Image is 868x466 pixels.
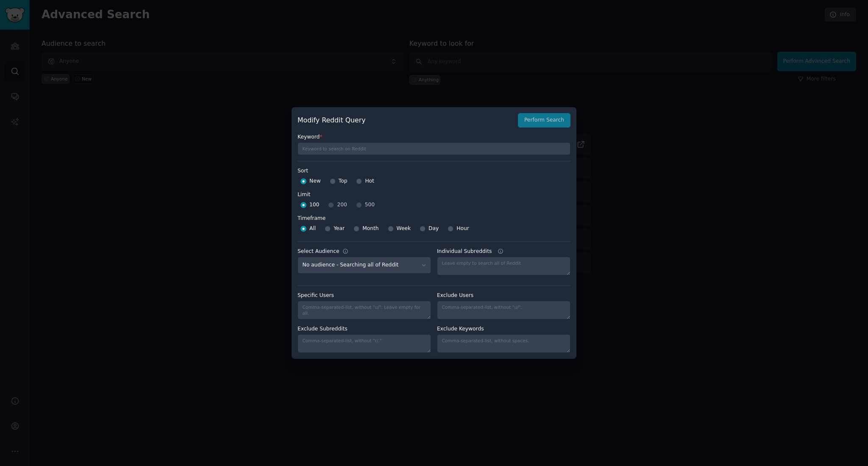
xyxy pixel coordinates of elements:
span: Hour [456,225,469,233]
span: Month [362,225,378,233]
label: Sort [298,167,570,175]
label: Exclude Subreddits [298,325,431,333]
span: All [309,225,316,233]
span: 100 [309,201,319,209]
div: Limit [298,191,310,199]
span: Day [428,225,439,233]
span: Week [397,225,411,233]
label: Exclude Keywords [437,325,570,333]
h2: Modify Reddit Query [298,115,513,126]
input: Keyword to search on Reddit [298,142,570,155]
label: Timeframe [298,212,570,222]
span: New [309,178,321,185]
span: Year [334,225,345,233]
label: Exclude Users [437,292,570,300]
label: Keyword [298,133,570,141]
span: Top [339,178,348,185]
label: Individual Subreddits [437,248,570,255]
div: Select Audience [298,248,339,255]
label: Specific Users [298,292,431,300]
span: Hot [365,178,374,185]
